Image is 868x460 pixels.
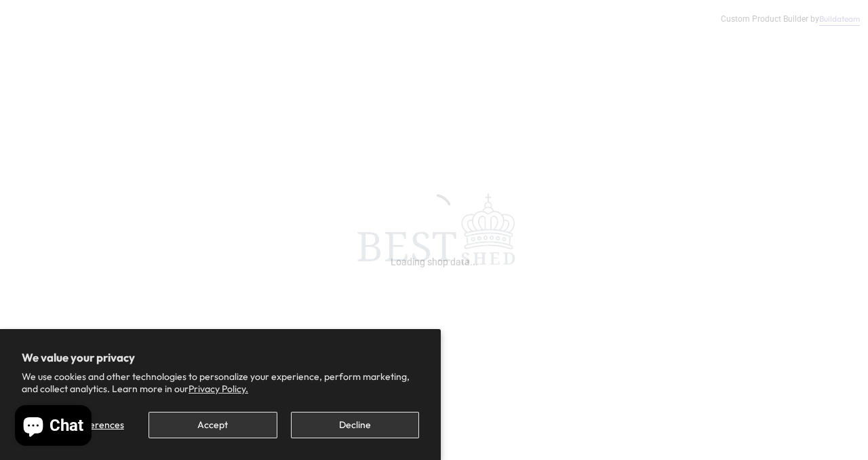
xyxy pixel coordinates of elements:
p: We use cookies and other technologies to personalize your experience, perform marketing, and coll... [22,370,419,395]
inbox-online-store-chat: Shopify online store chat [11,405,96,449]
h2: We value your privacy [22,351,419,364]
button: Accept [149,412,277,438]
a: Privacy Policy. [189,383,248,395]
button: Decline [291,412,419,438]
